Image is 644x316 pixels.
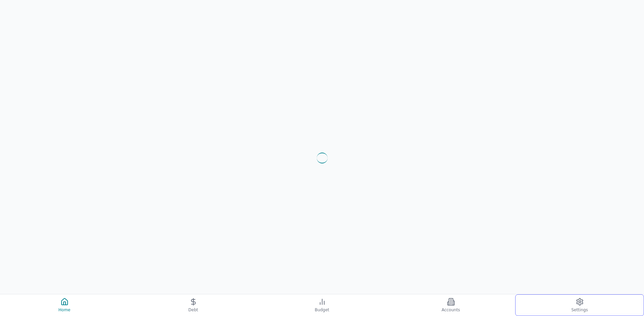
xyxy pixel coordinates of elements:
button: Accounts [386,294,515,316]
span: Home [58,307,70,313]
button: Debt [129,294,258,316]
span: Settings [571,307,588,313]
span: Accounts [442,307,460,313]
button: Budget [258,294,386,316]
span: Debt [188,307,198,313]
span: Budget [315,307,329,313]
button: Settings [515,294,644,316]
